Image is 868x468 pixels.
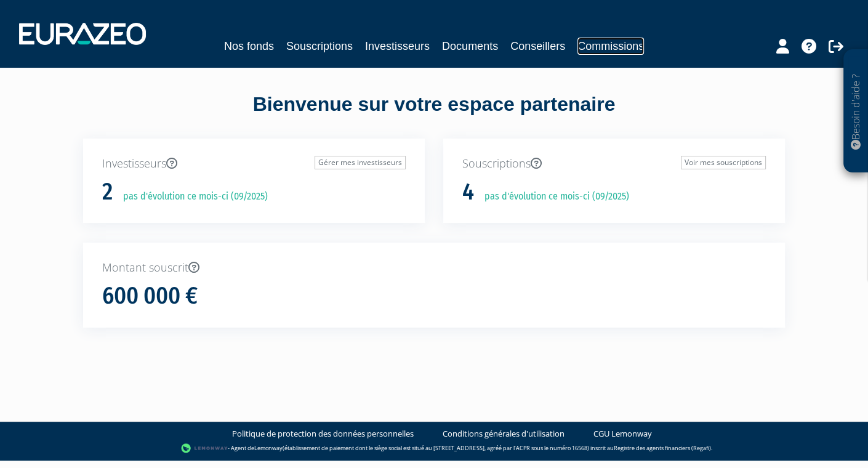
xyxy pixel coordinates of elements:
[577,38,644,55] a: Commissions
[102,156,406,172] p: Investisseurs
[181,442,228,454] img: logo-lemonway.png
[365,38,430,55] a: Investisseurs
[315,156,406,169] a: Gérer mes investisseurs
[74,91,794,139] div: Bienvenue sur votre espace partenaire
[681,156,766,169] a: Voir mes souscriptions
[102,283,198,309] h1: 600 000 €
[443,428,565,440] a: Conditions générales d'utilisation
[442,38,498,55] a: Documents
[102,179,113,205] h1: 2
[286,38,353,55] a: Souscriptions
[232,428,414,440] a: Politique de protection des données personnelles
[849,56,863,167] p: Besoin d'aide ?
[510,38,565,55] a: Conseillers
[476,190,629,204] p: pas d'évolution ce mois-ci (09/2025)
[462,179,474,205] h1: 4
[115,190,268,204] p: pas d'évolution ce mois-ci (09/2025)
[254,443,283,451] a: Lemonway
[224,38,274,55] a: Nos fonds
[19,23,146,45] img: 1732889491-logotype_eurazeo_blanc_rvb.png
[613,443,710,451] a: Registre des agents financiers (Regafi)
[102,260,766,276] p: Montant souscrit
[12,442,856,454] div: - Agent de (établissement de paiement dont le siège social est situé au [STREET_ADDRESS], agréé p...
[462,156,766,172] p: Souscriptions
[593,428,652,440] a: CGU Lemonway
